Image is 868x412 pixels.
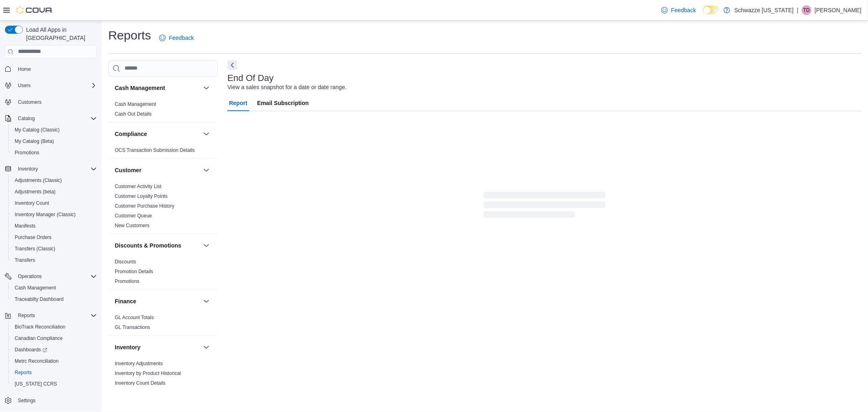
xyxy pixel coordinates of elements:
[115,101,156,107] span: Cash Management
[11,283,97,293] span: Cash Management
[11,221,39,231] a: Manifests
[15,311,38,320] button: Reports
[11,175,65,185] a: Adjustments (Classic)
[15,188,56,195] span: Adjustments (beta)
[115,213,152,219] span: Customer Queue
[115,370,181,377] span: Inventory by Product Historical
[11,148,43,158] a: Promotions
[201,83,211,93] button: Cash Management
[15,396,39,405] a: Settings
[11,125,97,135] span: My Catalog (Classic)
[115,213,152,219] a: Customer Queue
[115,203,175,209] span: Customer Purchase History
[803,5,810,15] span: TD
[18,312,35,319] span: Reports
[15,311,97,320] span: Reports
[8,367,100,378] button: Reports
[11,187,97,197] span: Adjustments (beta)
[15,335,63,342] span: Canadian Compliance
[11,244,59,254] a: Transfers (Classic)
[115,184,162,189] a: Customer Activity List
[11,356,62,366] a: Metrc Reconciliation
[11,379,60,389] a: [US_STATE] CCRS
[201,296,211,306] button: Finance
[108,99,218,122] div: Cash Management
[8,321,100,333] button: BioTrack Reconciliation
[115,259,136,265] a: Discounts
[11,379,97,389] span: Washington CCRS
[11,232,55,242] a: Purchase Orders
[23,26,97,42] span: Load All Apps in [GEOGRAPHIC_DATA]
[11,232,97,242] span: Purchase Orders
[11,345,50,355] a: Dashboards
[115,203,175,209] a: Customer Purchase History
[11,198,97,208] span: Inventory Count
[15,127,60,133] span: My Catalog (Classic)
[11,294,97,304] span: Traceabilty Dashboard
[734,5,794,15] p: Schwazze [US_STATE]
[115,84,165,92] h3: Cash Management
[11,294,67,304] a: Traceabilty Dashboard
[11,175,97,185] span: Adjustments (Classic)
[115,130,147,138] h3: Compliance
[8,243,100,254] button: Transfers (Classic)
[201,129,211,139] button: Compliance
[108,257,218,289] div: Discounts & Promotions
[18,99,42,105] span: Customers
[115,324,150,331] span: GL Transactions
[8,136,100,147] button: My Catalog (Beta)
[257,95,309,111] span: Email Subscription
[115,297,136,305] h3: Finance
[15,285,56,291] span: Cash Management
[11,322,97,332] span: BioTrack Reconciliation
[15,257,35,263] span: Transfers
[115,193,168,199] a: Customer Loyalty Points
[115,84,200,92] button: Cash Management
[483,193,606,219] span: Loading
[115,166,200,174] button: Customer
[108,313,218,335] div: Finance
[658,2,699,18] a: Feedback
[115,223,149,228] a: New Customers
[15,164,97,174] span: Inventory
[703,6,720,14] input: Dark Mode
[115,343,200,351] button: Inventory
[11,333,97,343] span: Canadian Compliance
[11,221,97,231] span: Manifests
[15,81,34,90] button: Users
[115,360,163,367] span: Inventory Adjustments
[2,394,100,406] button: Settings
[2,96,100,108] button: Customers
[15,149,39,156] span: Promotions
[11,283,59,293] a: Cash Management
[8,344,100,355] a: Dashboards
[108,27,151,44] h1: Reports
[227,60,237,70] button: Next
[108,182,218,234] div: Customer
[115,278,140,284] a: Promotions
[15,114,38,123] button: Catalog
[15,211,76,218] span: Inventory Manager (Classic)
[115,241,200,250] button: Discounts & Promotions
[8,220,100,232] button: Manifests
[15,395,97,405] span: Settings
[11,356,97,366] span: Metrc Reconciliation
[8,124,100,136] button: My Catalog (Classic)
[18,66,31,72] span: Home
[8,232,100,243] button: Purchase Orders
[169,34,194,42] span: Feedback
[11,333,66,343] a: Canadian Compliance
[15,138,54,145] span: My Catalog (Beta)
[8,175,100,186] button: Adjustments (Classic)
[2,80,100,91] button: Users
[18,115,35,122] span: Catalog
[15,97,45,107] a: Customers
[11,136,97,146] span: My Catalog (Beta)
[115,380,166,386] a: Inventory Count Details
[15,114,97,123] span: Catalog
[115,241,181,250] h3: Discounts & Promotions
[115,324,150,330] a: GL Transactions
[115,147,195,153] a: OCS Transaction Submission Details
